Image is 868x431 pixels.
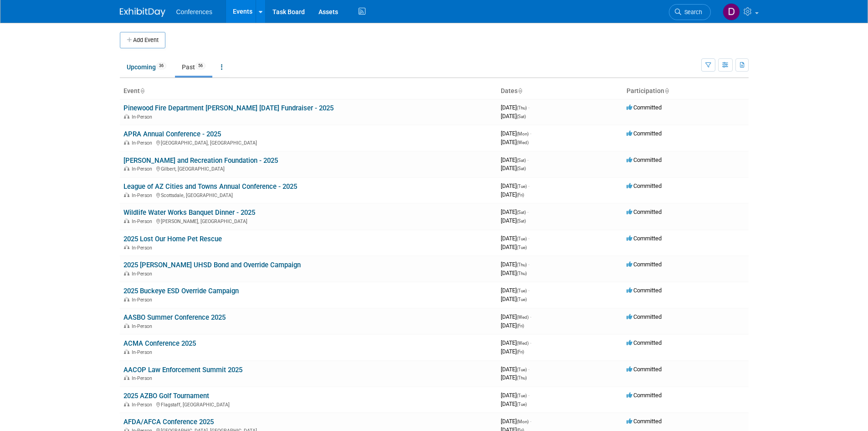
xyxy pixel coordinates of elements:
[132,402,155,408] span: In-Person
[517,367,527,372] span: (Tue)
[528,366,529,373] span: -
[132,218,155,224] span: In-Person
[517,315,529,320] span: (Wed)
[528,261,529,268] span: -
[132,323,155,329] span: In-Person
[517,210,526,215] span: (Sat)
[120,32,165,48] button: Add Event
[681,9,702,16] span: Search
[176,8,212,16] span: Conferences
[132,166,155,172] span: In-Person
[132,349,155,355] span: In-Person
[723,3,740,21] img: Diane Arabia
[669,4,711,20] a: Search
[627,366,662,373] span: Committed
[123,156,278,165] a: [PERSON_NAME] and Recreation Foundation - 2025
[123,261,301,269] a: 2025 [PERSON_NAME] UHSD Bond and Override Campaign
[501,374,527,381] span: [DATE]
[627,313,662,320] span: Committed
[132,192,155,198] span: In-Person
[123,139,493,146] div: [GEOGRAPHIC_DATA], [GEOGRAPHIC_DATA]
[517,323,524,328] span: (Fri)
[120,83,497,99] th: Event
[501,113,526,119] span: [DATE]
[501,418,531,425] span: [DATE]
[517,105,527,110] span: (Thu)
[528,235,529,242] span: -
[528,287,529,294] span: -
[530,130,531,137] span: -
[527,156,529,163] span: -
[501,165,526,171] span: [DATE]
[517,158,526,163] span: (Sat)
[124,218,129,223] img: In-Person Event
[627,392,662,399] span: Committed
[623,83,749,99] th: Participation
[501,366,529,373] span: [DATE]
[124,323,129,328] img: In-Person Event
[132,245,155,251] span: In-Person
[501,270,527,276] span: [DATE]
[517,262,527,267] span: (Thu)
[123,130,221,138] a: APRA Annual Conference - 2025
[517,218,526,223] span: (Sat)
[123,313,226,322] a: AASBO Summer Conference 2025
[123,217,493,224] div: [PERSON_NAME], [GEOGRAPHIC_DATA]
[627,130,662,137] span: Committed
[123,165,493,172] div: Gilbert, [GEOGRAPHIC_DATA]
[124,140,129,145] img: In-Person Event
[124,166,129,171] img: In-Person Event
[124,297,129,301] img: In-Person Event
[530,418,531,425] span: -
[123,392,209,400] a: 2025 AZBO Golf Tournament
[124,271,129,275] img: In-Person Event
[123,191,493,198] div: Scottsdale, [GEOGRAPHIC_DATA]
[124,375,129,380] img: In-Person Event
[530,339,531,346] span: -
[664,87,669,94] a: Sort by Participation Type
[627,261,662,268] span: Committed
[501,313,531,320] span: [DATE]
[501,104,529,111] span: [DATE]
[123,235,222,243] a: 2025 Lost Our Home Pet Rescue
[501,130,531,137] span: [DATE]
[140,87,144,94] a: Sort by Event Name
[501,400,527,407] span: [DATE]
[123,339,196,348] a: ACMA Conference 2025
[501,244,527,250] span: [DATE]
[517,419,529,424] span: (Mon)
[123,400,493,408] div: Flagstaff, [GEOGRAPHIC_DATA]
[124,192,129,197] img: In-Person Event
[517,140,529,145] span: (Wed)
[132,375,155,381] span: In-Person
[517,166,526,171] span: (Sat)
[120,8,165,17] img: ExhibitDay
[517,402,527,407] span: (Tue)
[123,208,255,217] a: Wildlife Water Works Banquet Dinner - 2025
[501,235,529,242] span: [DATE]
[132,297,155,303] span: In-Person
[497,83,623,99] th: Dates
[528,182,529,189] span: -
[627,418,662,425] span: Committed
[501,208,529,215] span: [DATE]
[132,271,155,277] span: In-Person
[517,236,527,241] span: (Tue)
[123,104,334,112] a: Pinewood Fire Department [PERSON_NAME] [DATE] Fundraiser - 2025
[123,366,242,374] a: AACOP Law Enforcement Summit 2025
[175,58,212,76] a: Past56
[517,271,527,276] span: (Thu)
[517,341,529,346] span: (Wed)
[517,297,527,302] span: (Tue)
[501,191,524,198] span: [DATE]
[156,62,166,69] span: 36
[627,339,662,346] span: Committed
[124,245,129,249] img: In-Person Event
[501,261,529,268] span: [DATE]
[123,182,297,191] a: League of AZ Cities and Towns Annual Conference - 2025
[124,349,129,354] img: In-Person Event
[123,287,239,295] a: 2025 Buckeye ESD Override Campaign
[627,182,662,189] span: Committed
[518,87,522,94] a: Sort by Start Date
[501,392,529,399] span: [DATE]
